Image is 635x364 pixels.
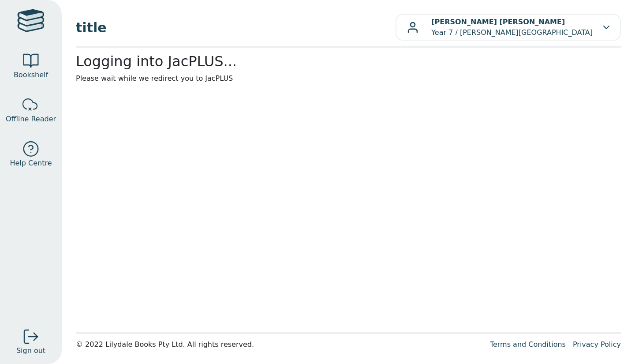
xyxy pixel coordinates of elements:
p: Please wait while we redirect you to JacPLUS [76,73,621,84]
span: title [76,18,396,38]
p: Year 7 / [PERSON_NAME][GEOGRAPHIC_DATA] [431,17,593,38]
span: Bookshelf [14,70,48,80]
div: © 2022 Lilydale Books Pty Ltd. All rights reserved. [76,339,483,350]
h2: Logging into JacPLUS... [76,53,621,70]
button: [PERSON_NAME] [PERSON_NAME]Year 7 / [PERSON_NAME][GEOGRAPHIC_DATA] [396,14,621,41]
span: Offline Reader [6,114,56,124]
a: Privacy Policy [573,340,621,349]
a: Terms and Conditions [490,340,566,349]
b: [PERSON_NAME] [PERSON_NAME] [431,18,565,26]
span: Help Centre [10,158,52,169]
span: Sign out [16,345,45,356]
